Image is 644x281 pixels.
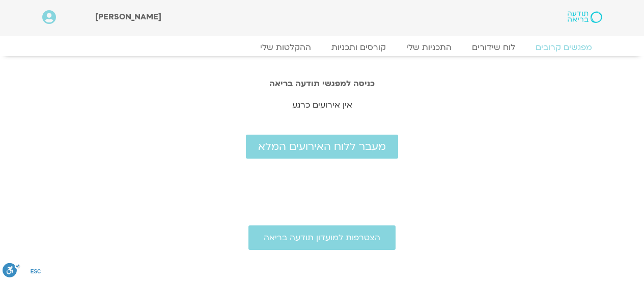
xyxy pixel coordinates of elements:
[396,42,462,53] a: התכניות שלי
[525,42,602,53] a: מפגשים קרובים
[250,42,321,53] a: ההקלטות שלי
[248,225,396,250] a: הצטרפות למועדון תודעה בריאה
[95,11,161,22] span: [PERSON_NAME]
[258,141,386,152] span: מעבר ללוח האירועים המלא
[264,233,380,242] span: הצטרפות למועדון תודעה בריאה
[462,42,525,53] a: לוח שידורים
[32,98,612,112] p: אין אירועים כרגע
[321,42,396,53] a: קורסים ותכניות
[32,79,612,88] h2: כניסה למפגשי תודעה בריאה
[42,42,602,53] nav: Menu
[246,135,398,159] a: מעבר ללוח האירועים המלא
